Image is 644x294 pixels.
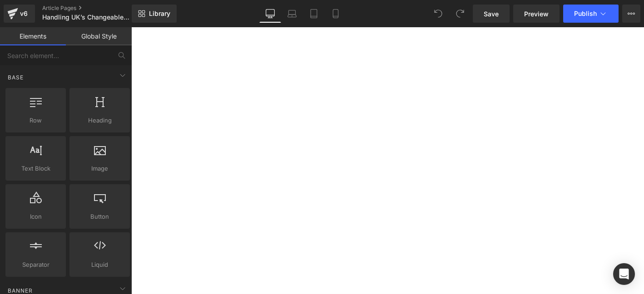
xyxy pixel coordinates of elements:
[7,73,25,82] span: Base
[4,5,35,23] a: v6
[72,116,127,125] span: Heading
[451,5,469,23] button: Redo
[42,14,129,21] span: Handling UK’s Changeable Weather: Durability Tests of Solar 4G Surveillance Cameras
[429,5,447,23] button: Undo
[303,5,325,23] a: Tablet
[513,5,560,23] a: Preview
[281,5,303,23] a: Laptop
[484,9,499,19] span: Save
[8,260,63,269] span: Separator
[72,260,127,269] span: Liquid
[613,263,635,285] div: Open Intercom Messenger
[132,5,177,23] a: New Library
[149,10,170,18] span: Library
[66,27,132,45] a: Global Style
[8,116,63,125] span: Row
[563,5,619,23] button: Publish
[325,5,347,23] a: Mobile
[42,5,147,12] a: Article Pages
[259,5,281,23] a: Desktop
[622,5,640,23] button: More
[8,164,63,173] span: Text Block
[574,10,597,17] span: Publish
[72,212,127,221] span: Button
[524,9,549,19] span: Preview
[8,212,63,221] span: Icon
[18,8,30,20] div: v6
[72,164,127,173] span: Image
